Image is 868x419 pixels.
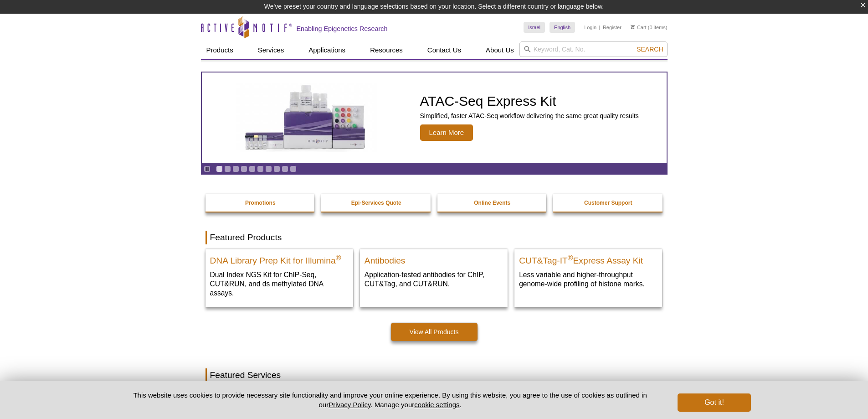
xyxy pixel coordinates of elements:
strong: Online Events [474,200,510,206]
button: Got it! [678,393,750,412]
p: Application-tested antibodies for ChIP, CUT&Tag, and CUT&RUN. [365,270,503,289]
a: Go to slide 9 [282,166,288,172]
a: English [550,22,575,33]
img: Your Cart [631,25,635,29]
a: Israel [524,22,545,33]
strong: Customer Support [584,200,632,206]
a: DNA Library Prep Kit for Illumina DNA Library Prep Kit for Illumina® Dual Index NGS Kit for ChIP-... [205,249,353,307]
strong: Epi-Services Quote [351,200,401,206]
p: Less variable and higher-throughput genome-wide profiling of histone marks​. [519,270,657,289]
h2: Antibodies [365,252,503,265]
a: Services [252,41,290,59]
button: Search [634,45,666,53]
p: Dual Index NGS Kit for ChIP-Seq, CUT&RUN, and ds methylated DNA assays. [210,270,349,298]
a: Applications [303,41,351,59]
img: ATAC-Seq Express Kit [231,83,381,152]
p: Simplified, faster ATAC-Seq workflow delivering the same great quality results [420,112,639,120]
li: | [599,22,601,33]
input: Keyword, Cat. No. [519,41,668,57]
h2: DNA Library Prep Kit for Illumina [210,252,349,265]
p: This website uses cookies to provide necessary site functionality and improve your online experie... [118,390,663,409]
a: Go to slide 5 [249,166,256,172]
sup: ® [568,254,573,262]
h2: ATAC-Seq Express Kit [420,94,639,108]
a: CUT&Tag-IT® Express Assay Kit CUT&Tag-IT®Express Assay Kit Less variable and higher-throughput ge... [514,249,662,298]
a: Register [603,24,621,31]
span: Learn More [420,124,473,141]
a: All Antibodies Antibodies Application-tested antibodies for ChIP, CUT&Tag, and CUT&RUN. [360,249,508,298]
a: Go to slide 8 [273,166,280,172]
span: Search [637,46,663,53]
h2: Featured Services [205,368,663,382]
article: ATAC-Seq Express Kit [202,72,667,163]
a: View All Products [391,323,478,341]
a: Promotions [205,194,316,212]
a: Go to slide 3 [232,166,239,172]
a: Toggle autoplay [204,166,211,172]
a: Online Events [437,194,548,212]
a: Privacy Policy [329,401,370,409]
h2: CUT&Tag-IT Express Assay Kit [519,252,657,265]
a: Go to slide 6 [257,166,264,172]
h2: Enabling Epigenetics Research [297,25,388,33]
a: Cart [631,24,647,31]
sup: ® [336,254,341,262]
a: Resources [365,41,408,59]
a: Products [201,41,239,59]
a: Customer Support [553,194,663,212]
a: Go to slide 7 [265,166,272,172]
li: (0 items) [631,22,668,33]
a: Epi-Services Quote [321,194,431,212]
a: Login [584,24,596,31]
h2: Featured Products [205,231,663,244]
a: Go to slide 2 [224,166,231,172]
a: ATAC-Seq Express Kit ATAC-Seq Express Kit Simplified, faster ATAC-Seq workflow delivering the sam... [202,72,667,163]
a: Go to slide 10 [290,166,297,172]
a: Go to slide 1 [216,166,223,172]
a: Go to slide 4 [241,166,247,172]
button: cookie settings [414,401,459,409]
strong: Promotions [245,200,276,206]
a: Contact Us [422,41,467,59]
a: About Us [480,41,519,59]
